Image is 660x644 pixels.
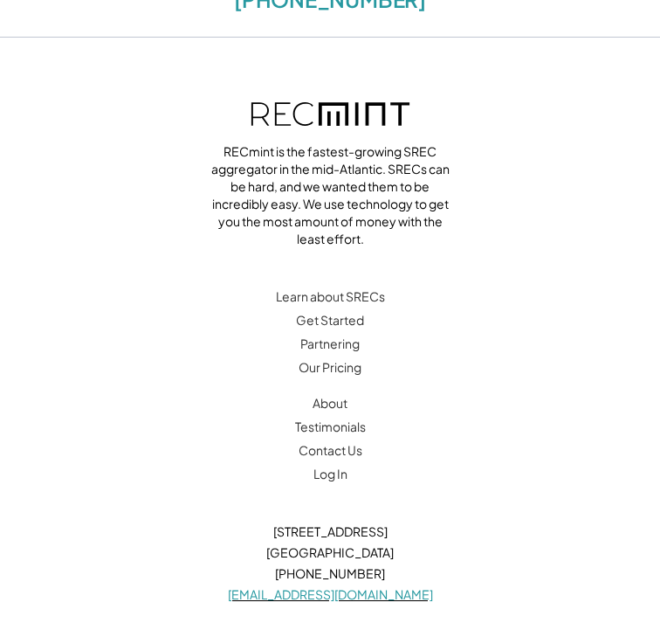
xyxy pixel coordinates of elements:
a: Learn about SRECs [276,288,385,304]
a: Log In [313,466,347,481]
a: Get Started [296,312,364,328]
p: RECmint is the fastest-growing SREC aggregator in the mid-Atlantic. SRECs can be hard, and we wan... [208,142,452,247]
a: About [313,395,347,411]
a: Partnering [300,336,360,351]
p: [PHONE_NUMBER] [98,564,563,582]
p: [GEOGRAPHIC_DATA] [98,544,563,561]
a: Testimonials [295,419,366,434]
a: [EMAIL_ADDRESS][DOMAIN_NAME] [228,586,433,602]
a: Contact Us [299,442,362,458]
p: [STREET_ADDRESS] [98,523,563,540]
a: Our Pricing [299,359,361,375]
